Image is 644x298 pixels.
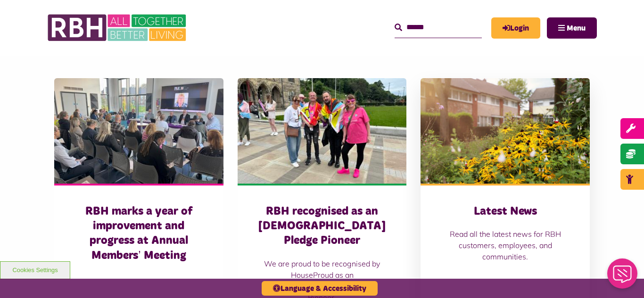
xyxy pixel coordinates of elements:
h3: Latest News [439,204,571,219]
h3: RBH marks a year of improvement and progress at Annual Members’ Meeting [73,204,205,263]
iframe: Netcall Web Assistant for live chat [602,256,644,298]
img: RBH [47,9,189,46]
button: Language & Accessibility [262,281,378,296]
p: Read all the latest news for RBH customers, employees, and communities. [439,228,571,262]
input: Search [395,17,482,38]
img: Board Meeting [54,78,223,184]
h3: RBH recognised as an [DEMOGRAPHIC_DATA] Pledge Pioneer [256,204,388,249]
img: RBH customers and colleagues at the Rochdale Pride event outside the town hall [238,78,407,184]
a: MyRBH [491,17,540,39]
button: Navigation [547,17,597,39]
img: SAZ MEDIA RBH HOUSING4 [421,78,590,184]
span: Menu [567,24,586,32]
